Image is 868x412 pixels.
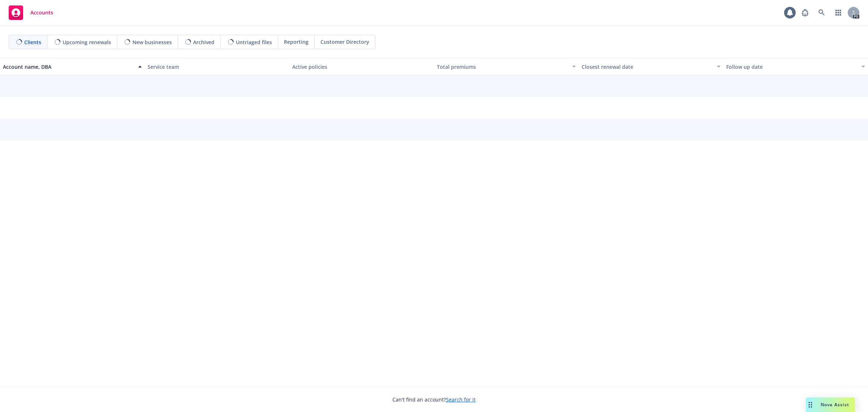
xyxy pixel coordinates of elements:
span: Accounts [30,10,53,16]
span: Clients [24,38,41,46]
a: Search [814,5,829,20]
div: Total premiums [437,63,568,71]
button: Closest renewal date [579,58,723,75]
div: Closest renewal date [582,63,712,71]
div: Active policies [292,63,431,71]
a: Report a Bug [798,5,812,20]
div: Drag to move [806,398,815,412]
span: Reporting [284,38,309,46]
span: Archived [193,38,214,46]
div: Account name, DBA [3,63,134,71]
a: Switch app [831,5,846,20]
span: Can't find an account? [392,396,476,403]
a: Accounts [6,3,56,23]
div: Follow up date [726,63,857,71]
button: Service team [145,58,289,75]
div: Service team [148,63,286,71]
span: Upcoming renewals [63,38,111,46]
button: Active policies [289,58,434,75]
span: Nova Assist [821,402,849,408]
span: Untriaged files [236,38,272,46]
span: New businesses [132,38,172,46]
button: Follow up date [723,58,868,75]
a: Search for it [446,396,476,403]
button: Total premiums [434,58,579,75]
span: Customer Directory [320,38,369,46]
button: Nova Assist [806,398,855,412]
